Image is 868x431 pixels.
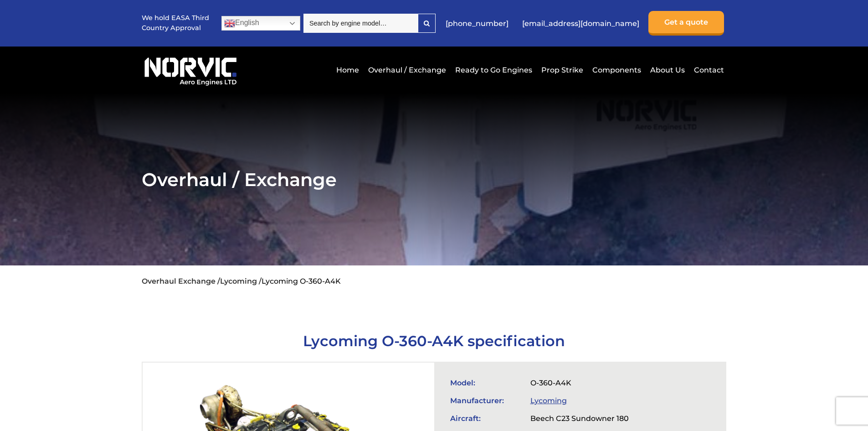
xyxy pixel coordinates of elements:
[366,59,448,81] a: Overhaul / Exchange
[446,392,526,410] td: Manufacturer:
[648,59,687,81] a: About Us
[446,374,526,392] td: Model:
[224,18,235,29] img: en
[142,53,239,86] img: Norvic Aero Engines logo
[142,332,726,350] h1: Lycoming O-360-A4K specification
[518,12,644,35] a: [EMAIL_ADDRESS][DOMAIN_NAME]
[648,11,724,36] a: Get a quote
[526,374,673,392] td: O-360-A4K
[220,277,262,286] a: Lycoming /
[262,277,341,286] li: Lycoming O-360-A4K
[446,410,526,427] td: Aircraft:
[526,410,673,427] td: Beech C23 Sundowner 180
[453,59,534,81] a: Ready to Go Engines
[441,12,513,35] a: [PHONE_NUMBER]
[334,59,361,81] a: Home
[142,168,726,191] h2: Overhaul / Exchange
[142,277,220,286] a: Overhaul Exchange /
[142,13,210,33] p: We hold EASA Third Country Approval
[692,59,724,81] a: Contact
[530,396,567,405] a: Lycoming
[221,16,300,31] a: English
[590,59,643,81] a: Components
[303,14,418,33] input: Search by engine model…
[539,59,586,81] a: Prop Strike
